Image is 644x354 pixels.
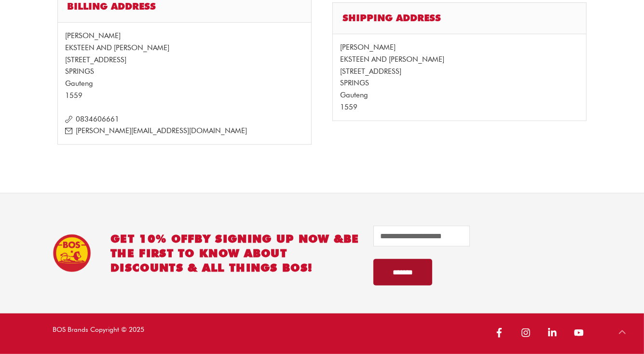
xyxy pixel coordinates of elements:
img: BOS Ice Tea [53,234,91,272]
a: youtube [569,323,591,342]
div: BOS Brands Copyright © 2025 [43,323,322,344]
p: 0834606661 [65,113,304,125]
h2: Shipping address [332,2,587,34]
address: [PERSON_NAME] EKSTEEN AND [PERSON_NAME] [STREET_ADDRESS] SPRINGS Gauteng 1559 [57,22,312,145]
a: instagram [516,323,541,342]
address: [PERSON_NAME] EKSTEEN AND [PERSON_NAME] [STREET_ADDRESS] SPRINGS Gauteng 1559 [332,34,587,121]
a: linkedin-in [543,323,567,342]
a: facebook-f [490,323,514,342]
p: [PERSON_NAME][EMAIL_ADDRESS][DOMAIN_NAME] [65,125,304,137]
h2: GET 10% OFF be the first to know about discounts & all things BOS! [110,231,359,275]
span: BY SIGNING UP NOW & [195,232,344,245]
